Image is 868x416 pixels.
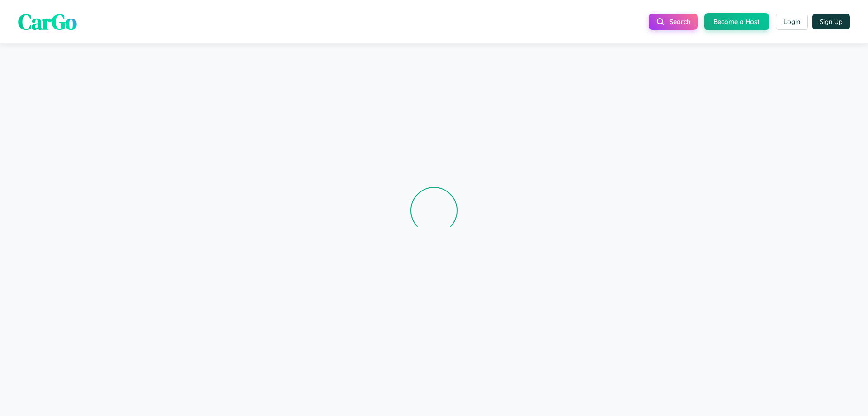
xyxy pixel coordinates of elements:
[776,14,808,30] button: Login
[670,18,690,26] span: Search
[18,7,77,37] span: CarGo
[649,14,698,30] button: Search
[812,14,850,29] button: Sign Up
[704,13,769,30] button: Become a Host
